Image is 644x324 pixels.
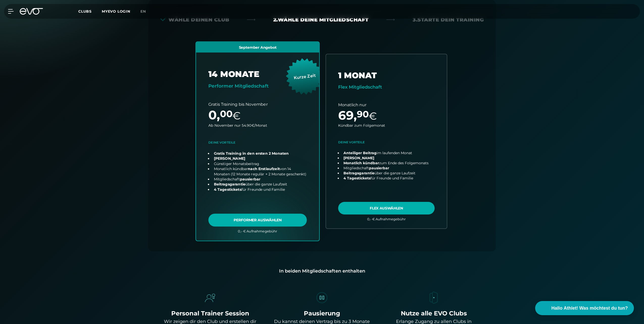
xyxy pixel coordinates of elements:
img: evofitness [427,291,441,305]
a: choose plan [326,54,447,229]
a: MYEVO LOGIN [102,9,130,14]
div: In beiden Mitgliedschaften enthalten [156,267,488,275]
span: Hallo Athlet! Was möchtest du tun? [551,305,628,312]
div: Pausierung [268,309,376,318]
a: Clubs [78,9,102,14]
img: evofitness [315,291,329,305]
a: en [140,9,152,14]
img: evofitness [203,291,217,305]
button: Hallo Athlet! Was möchtest du tun? [535,301,634,315]
a: choose plan [196,42,319,240]
span: en [140,9,146,14]
div: Personal Trainer Session [156,309,264,318]
span: Clubs [78,9,92,14]
div: Nutze alle EVO Clubs [380,309,488,318]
